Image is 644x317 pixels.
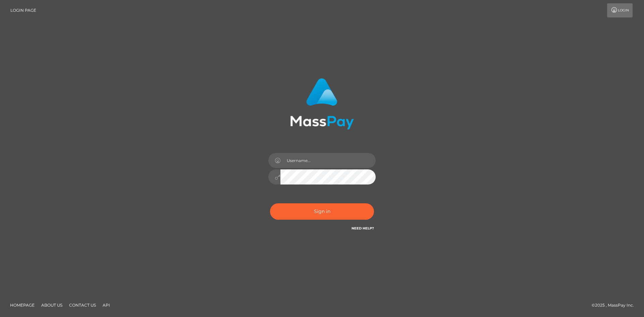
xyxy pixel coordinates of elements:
a: Contact Us [66,300,99,310]
a: API [100,300,113,310]
a: Login [607,3,633,17]
input: Username... [280,153,376,168]
button: Sign in [270,203,374,220]
img: MassPay Login [290,78,354,129]
a: Homepage [7,300,37,310]
a: About Us [39,300,65,310]
a: Login Page [10,3,36,17]
a: Need Help? [352,226,374,230]
div: © 2025 , MassPay Inc. [592,302,639,309]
